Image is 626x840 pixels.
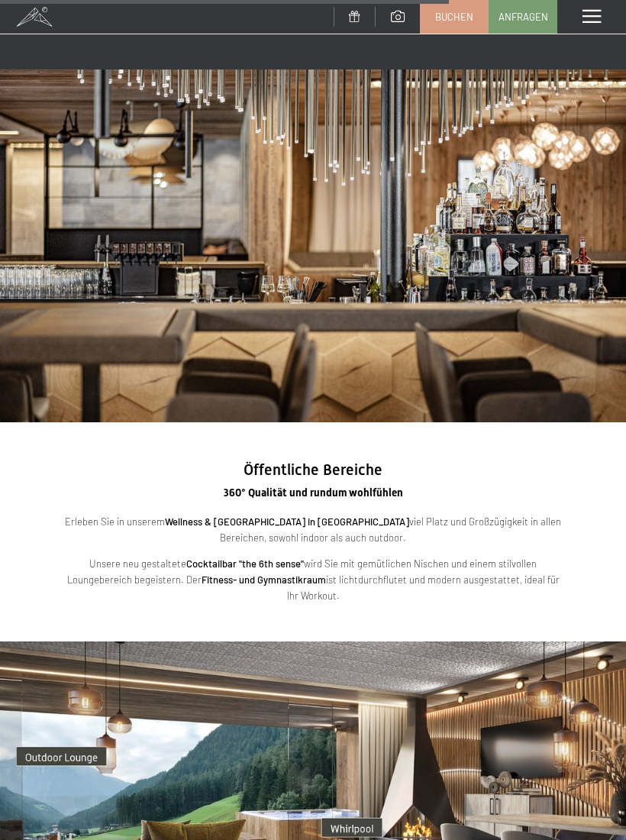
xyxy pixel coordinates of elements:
[61,556,565,603] p: Unsere neu gestaltete wird Sie mit gemütlichen Nischen und einem stilvollen Loungebereich begeist...
[489,1,557,33] a: Anfragen
[499,10,548,24] span: Anfragen
[165,515,409,528] strong: Wellness & [GEOGRAPHIC_DATA] in [GEOGRAPHIC_DATA]
[435,10,473,24] span: Buchen
[421,1,488,33] a: Buchen
[186,557,304,570] strong: Cocktailbar "the 6th sense"
[202,573,326,586] strong: Fitness- und Gymnastikraum
[244,460,382,479] span: Öffentliche Bereiche
[61,514,565,546] p: Erleben Sie in unserem viel Platz und Großzügigkeit in allen Bereichen, sowohl indoor als auch ou...
[224,486,403,499] span: 360° Qualität und rundum wohlfühlen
